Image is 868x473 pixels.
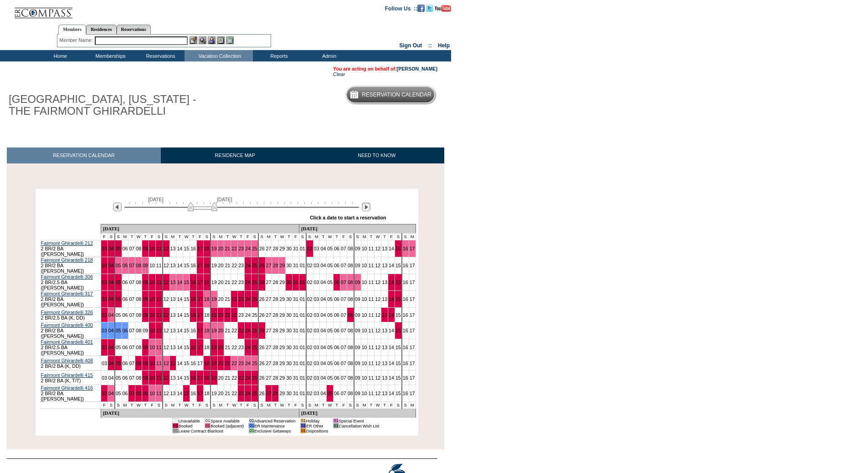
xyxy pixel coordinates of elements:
a: 10 [149,296,155,302]
a: 09 [355,263,360,268]
a: 05 [116,328,121,333]
a: 04 [320,312,326,318]
a: 24 [245,263,251,268]
a: 22 [231,280,237,285]
a: 28 [272,246,278,251]
h5: Reservation Calendar [362,92,431,98]
a: 22 [231,246,237,251]
a: Help [438,42,450,49]
a: 08 [348,263,353,268]
a: 16 [190,328,196,333]
a: 06 [123,280,128,285]
a: 01 [300,246,305,251]
a: 08 [348,246,353,251]
a: 03 [102,246,107,251]
img: Previous [113,203,122,211]
a: 12 [375,296,380,302]
a: 01 [300,296,305,302]
a: 17 [197,246,203,251]
a: 17 [410,280,415,285]
a: 04 [108,246,114,251]
a: 20 [218,296,224,302]
a: 10 [149,328,155,333]
a: 07 [129,312,134,318]
a: 19 [211,263,217,268]
a: 13 [170,312,176,318]
a: 06 [334,246,339,251]
a: 26 [259,280,265,285]
a: 20 [218,246,224,251]
a: 07 [129,246,134,251]
a: 18 [204,263,210,268]
a: 22 [231,263,237,268]
a: 20 [218,312,224,318]
a: Become our fan on Facebook [417,5,425,10]
a: 05 [116,312,121,318]
a: 12 [164,263,169,268]
a: 03 [314,280,319,285]
a: 16 [403,246,408,251]
a: 07 [129,296,134,302]
a: 08 [348,280,353,285]
a: Reservations [117,25,151,34]
a: 30 [286,312,292,318]
a: 14 [177,263,182,268]
a: 07 [341,263,346,268]
a: 13 [170,280,176,285]
a: 03 [314,312,319,318]
td: Reservations [134,50,185,61]
a: 23 [238,328,244,333]
a: Fairmont Ghirardelli 218 [41,257,93,263]
a: 14 [177,296,182,302]
a: 12 [164,280,169,285]
a: 23 [238,263,244,268]
a: 27 [266,246,272,251]
a: 18 [204,328,210,333]
a: 12 [164,312,169,318]
a: 27 [266,280,272,285]
a: 02 [307,246,313,251]
a: 26 [259,263,265,268]
a: 15 [184,263,189,268]
a: 29 [279,312,285,318]
a: 06 [334,263,339,268]
a: Fairmont Ghirardelli 306 [41,274,93,280]
a: 11 [156,280,162,285]
a: 01 [300,263,305,268]
a: 31 [293,312,298,318]
a: 21 [225,312,230,318]
a: 30 [286,263,292,268]
a: 04 [320,296,326,302]
td: Reports [253,50,303,61]
a: 04 [320,328,326,333]
a: 17 [197,328,203,333]
a: 06 [123,328,128,333]
a: 02 [307,296,313,302]
a: 10 [362,296,367,302]
img: Reservations [217,36,225,44]
a: 02 [307,263,313,268]
a: 11 [368,246,374,251]
a: 11 [368,280,374,285]
a: 01 [300,280,305,285]
a: 03 [314,246,319,251]
a: 02 [307,280,313,285]
a: 09 [143,263,148,268]
a: 28 [272,280,278,285]
a: 16 [190,280,196,285]
a: 09 [355,280,360,285]
a: 24 [245,246,251,251]
a: 13 [382,312,387,318]
a: 10 [362,263,367,268]
a: 17 [410,312,415,318]
a: 06 [334,312,339,318]
a: 09 [143,312,148,318]
a: 26 [259,312,265,318]
a: 12 [164,328,169,333]
a: 01 [300,328,305,333]
a: 11 [156,328,162,333]
a: 14 [177,280,182,285]
a: 13 [170,328,176,333]
td: Home [34,50,84,61]
a: 02 [307,312,313,318]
